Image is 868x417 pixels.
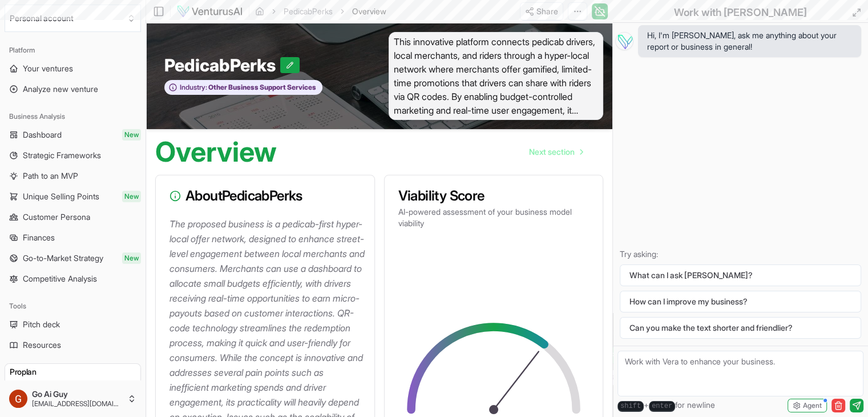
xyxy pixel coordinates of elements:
nav: pagination [520,141,592,163]
span: Dashboard [23,129,62,141]
a: Finances [5,228,141,247]
span: Competitive Analysis [23,273,97,284]
p: Try asking: [620,248,861,260]
span: Your ventures [23,63,73,74]
div: Business Analysis [5,107,141,126]
button: What can I ask [PERSON_NAME]? [620,264,861,286]
span: Analyze new venture [23,83,98,95]
h3: Viability Score [398,189,590,203]
span: Go Ai Guy [32,389,123,399]
img: ACg8ocLXo_uCDkdd4UjQl0nb1Qr5rYo2qLhD-JMkRUQg6JFSXGkVaw=s96-c [9,390,27,408]
span: Resources [23,339,61,351]
a: Analyze new venture [5,80,141,98]
span: Path to an MVP [23,170,78,182]
div: Tools [5,297,141,315]
span: Finances [23,232,55,243]
span: 40 / 40 left [106,380,136,389]
span: PedicabPerks [164,55,280,75]
span: Unique Selling Points [23,191,99,202]
span: Hi, I'm [PERSON_NAME], ask me anything about your report or business in general! [647,30,852,53]
a: Competitive Analysis [5,270,141,288]
a: Pitch deck [5,315,141,334]
h3: About PedicabPerks [169,189,361,203]
button: Agent [788,399,827,412]
img: Vera [615,32,633,50]
span: Next section [529,146,575,158]
span: Go-to-Market Strategy [23,252,103,264]
a: Your ventures [5,59,141,78]
kbd: shift [617,401,644,412]
span: New [122,191,141,202]
span: Pitch deck [23,319,60,330]
h1: Overview [155,138,277,166]
span: + for newline [617,399,715,412]
a: Customer Persona [5,208,141,226]
span: Standard reports [10,380,61,389]
span: Strategic Frameworks [23,150,101,161]
span: Agent [803,401,822,410]
span: This innovative platform connects pedicab drivers, local merchants, and riders through a hyper-lo... [389,32,604,120]
a: Path to an MVP [5,167,141,185]
button: Industry:Other Business Support Services [164,80,322,95]
div: Platform [5,41,141,59]
kbd: enter [649,401,675,412]
a: DashboardNew [5,126,141,144]
button: Go Ai Guy[EMAIL_ADDRESS][DOMAIN_NAME] [5,385,141,412]
span: New [122,252,141,264]
span: Other Business Support Services [207,83,316,92]
a: Unique Selling PointsNew [5,187,141,206]
button: How can I improve my business? [620,291,861,312]
a: Go to next page [520,141,592,163]
span: Customer Persona [23,211,90,223]
span: Industry: [180,83,207,92]
a: Resources [5,336,141,354]
p: AI-powered assessment of your business model viability [398,206,590,229]
a: Strategic Frameworks [5,146,141,165]
button: Can you make the text shorter and friendlier? [620,317,861,339]
a: Go-to-Market StrategyNew [5,249,141,267]
span: [EMAIL_ADDRESS][DOMAIN_NAME] [32,399,123,408]
span: New [122,129,141,141]
h3: Pro plan [10,366,136,378]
